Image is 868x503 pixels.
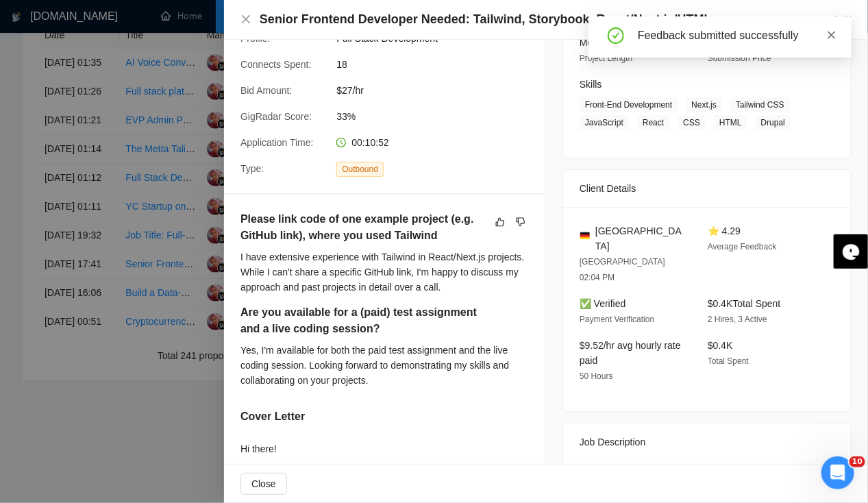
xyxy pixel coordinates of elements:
h4: Senior Frontend Developer Needed: Tailwind, Storybook, React/Next.js/HTML [260,11,712,28]
span: Next.js [686,97,722,112]
div: Job Description [580,424,834,461]
span: $9.52/hr avg hourly rate paid [580,340,681,366]
h5: Cover Letter [240,408,305,425]
div: Client Details [580,170,834,207]
span: CSS [678,115,706,130]
span: Skills [580,79,602,90]
span: [GEOGRAPHIC_DATA] [595,223,686,254]
span: Front-End Development [580,97,678,112]
span: Profile: [240,33,271,44]
button: like [492,214,508,230]
span: close [240,14,251,25]
span: Close [251,476,276,491]
span: 50 Hours [580,371,613,381]
span: Total Spent [708,356,749,366]
button: dislike [512,214,529,230]
span: check-circle [608,27,624,44]
span: 18 [336,57,542,72]
span: HTML [714,115,747,130]
a: Go to Upworkexport [782,14,852,25]
span: $0.4K Total Spent [708,298,781,309]
span: 2 Hires, 3 Active [708,315,767,324]
button: Close [240,473,287,495]
span: Outbound [336,162,384,177]
span: Average Feedback [708,242,777,251]
div: Yes, I'm available for both the paid test assignment and the live coding session. Looking forward... [240,343,529,388]
span: Application Time: [240,137,314,148]
span: 00:10:52 [351,137,389,148]
span: 10 [850,456,865,467]
div: I have extensive experience with Tailwind in React/Next.js projects. While I can't share a specif... [240,249,529,295]
span: 33% [336,109,542,124]
span: $0.4K [708,340,733,351]
span: clock-circle [336,138,346,147]
button: Close [240,14,251,25]
span: Bid Amount: [240,85,293,96]
span: Type: [240,163,264,174]
span: JavaScript [580,115,629,130]
h5: Are you available for a (paid) test assignment and a live coding session? [240,304,486,337]
span: Drupal [756,115,791,130]
span: GigRadar Score: [240,111,312,122]
span: $27/hr [336,83,542,98]
span: like [495,217,505,228]
span: ✅ Verified [580,298,626,309]
h5: Please link code of one example project (e.g. GitHub link), where you used Tailwind [240,211,486,244]
span: Project Length [580,53,632,63]
div: Feedback submitted successfully [638,27,835,44]
img: 🇩🇪 [580,231,590,241]
span: React [637,115,669,130]
span: close [827,30,836,40]
iframe: Intercom live chat [821,456,854,489]
span: Tailwind CSS [730,97,790,112]
span: Connects Spent: [240,59,312,70]
span: ⭐ 4.29 [708,225,741,236]
span: Payment Verification [580,315,654,324]
span: dislike [516,217,525,228]
span: More than 6 months [580,37,665,48]
span: [GEOGRAPHIC_DATA] 02:04 PM [580,257,665,282]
